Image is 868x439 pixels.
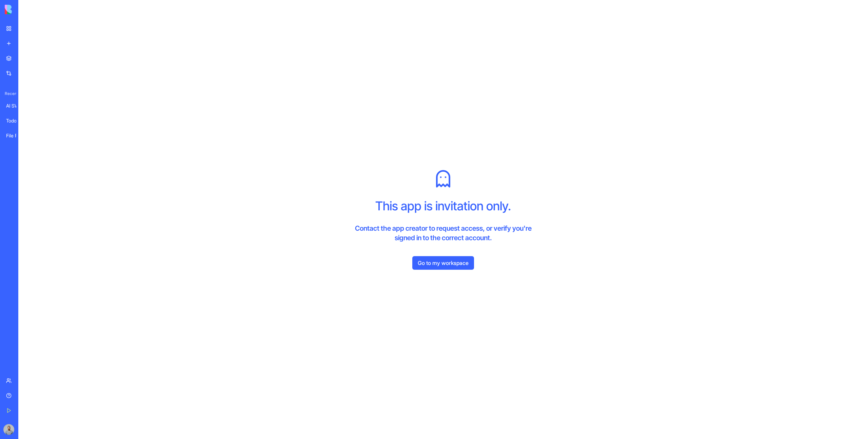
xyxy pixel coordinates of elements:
[6,102,25,109] div: AI SWOT Analysis Tool
[412,256,474,270] a: Go to my workspace
[6,132,25,139] div: File Preview Hub
[2,129,29,142] a: File Preview Hub
[5,5,47,14] img: logo
[6,117,25,124] div: Todo List App
[3,424,14,435] img: image_123650291_bsq8ao.jpg
[2,99,29,113] a: AI SWOT Analysis Tool
[346,224,541,243] h4: Contact the app creator to request access, or verify you're signed in to the correct account.
[375,199,511,213] h1: This app is invitation only.
[2,114,29,128] a: Todo List App
[2,91,16,96] span: Recent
